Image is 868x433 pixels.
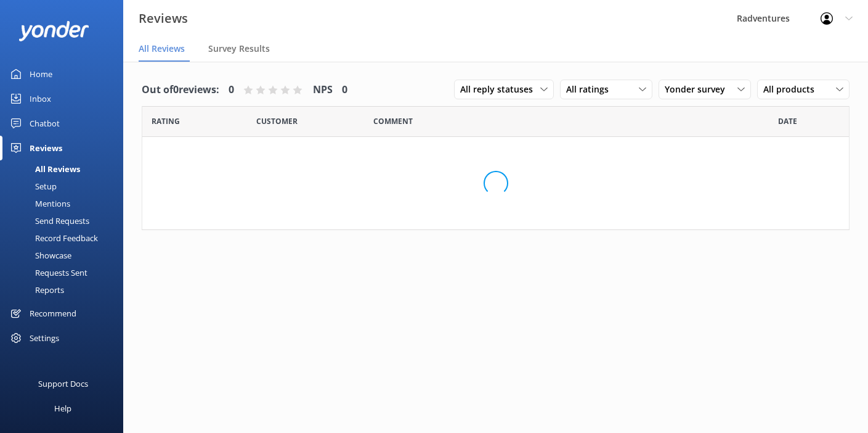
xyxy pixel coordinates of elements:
span: Yonder survey [665,83,732,96]
div: Home [30,62,52,86]
a: Reports [7,281,123,299]
h4: NPS [313,82,333,98]
span: All products [763,83,822,96]
img: yonder-white-logo.png [18,21,89,41]
div: Reviews [30,136,62,160]
div: Requests Sent [7,264,87,281]
div: Showcase [7,247,71,264]
span: Date [778,115,797,127]
span: Date [256,115,298,127]
div: Settings [30,326,59,350]
div: Send Requests [7,212,89,229]
a: Showcase [7,247,123,264]
div: Reports [7,281,64,299]
div: Chatbot [30,111,60,136]
div: Setup [7,178,57,195]
a: All Reviews [7,160,123,178]
span: All Reviews [139,43,185,55]
h3: Reviews [139,9,188,28]
div: Help [54,396,71,421]
div: Inbox [30,86,51,111]
div: Record Feedback [7,229,98,247]
div: Support Docs [38,371,88,396]
a: Mentions [7,195,123,212]
h4: 0 [229,82,234,98]
div: Recommend [30,301,76,326]
span: Survey Results [208,43,270,55]
h4: Out of 0 reviews: [142,82,219,98]
a: Record Feedback [7,229,123,247]
span: All reply statuses [460,83,540,96]
a: Send Requests [7,212,123,229]
div: All Reviews [7,160,80,178]
div: Mentions [7,195,70,212]
a: Setup [7,178,123,195]
span: Date [152,115,180,127]
a: Requests Sent [7,264,123,281]
span: All ratings [566,83,616,96]
span: Question [373,115,413,127]
h4: 0 [342,82,347,98]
